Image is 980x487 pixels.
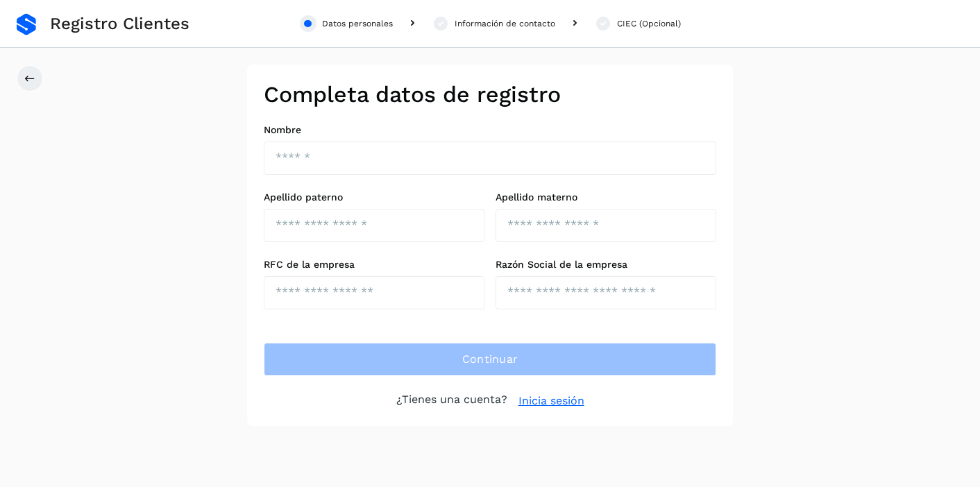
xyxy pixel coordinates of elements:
button: Continuar [264,343,716,376]
span: Registro Clientes [50,14,189,34]
a: Inicia sesión [518,393,584,409]
label: Nombre [264,124,716,136]
p: ¿Tienes una cuenta? [396,393,507,409]
div: Información de contacto [455,17,555,30]
div: Datos personales [322,17,393,30]
label: RFC de la empresa [264,259,484,271]
label: Apellido paterno [264,191,484,203]
div: CIEC (Opcional) [617,17,681,30]
span: Continuar [462,352,518,367]
label: Razón Social de la empresa [496,259,716,271]
label: Apellido materno [496,191,716,203]
h2: Completa datos de registro [264,81,716,108]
